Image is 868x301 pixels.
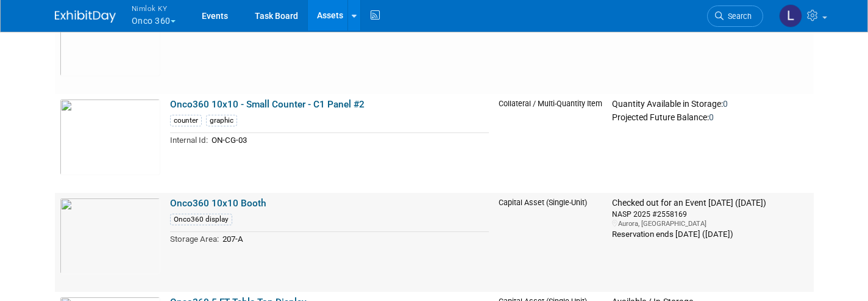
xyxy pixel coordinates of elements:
[612,110,808,123] div: Projected Future Balance:
[132,2,176,15] span: Nimlok KY
[55,10,116,23] img: ExhibitDay
[170,198,266,209] a: Onco360 10x10 Booth
[612,219,808,228] div: Aurora, [GEOGRAPHIC_DATA]
[494,94,608,193] td: Collateral / Multi-Quantity Item
[724,12,752,21] span: Search
[779,4,802,27] img: Luc Schaefer
[206,115,237,126] div: graphic
[612,209,808,219] div: NASP 2025 #2558169
[170,99,365,110] a: Onco360 10x10 - Small Counter - C1 Panel #2
[709,112,714,122] span: 0
[612,198,808,209] div: Checked out for an Event [DATE] ([DATE])
[723,99,728,109] span: 0
[170,115,202,126] div: counter
[219,232,489,246] td: 207-A
[612,228,808,240] div: Reservation ends [DATE] ([DATE])
[612,99,808,110] div: Quantity Available in Storage:
[170,234,219,244] span: Storage Area:
[208,133,489,147] td: ON-CG-03
[170,133,208,147] td: Internal Id:
[707,5,763,27] a: Search
[170,214,232,225] div: Onco360 display
[494,193,608,292] td: Capital Asset (Single-Unit)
